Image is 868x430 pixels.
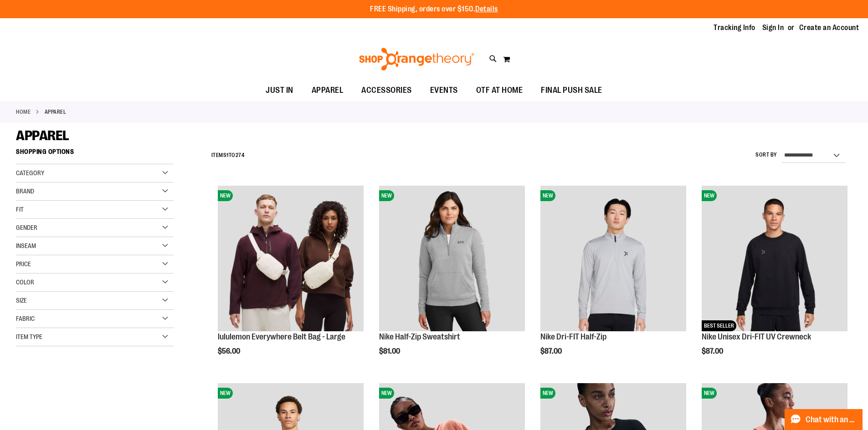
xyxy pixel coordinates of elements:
span: NEW [540,388,555,399]
span: NEW [379,388,394,399]
span: $87.00 [540,347,563,355]
div: product [375,181,529,379]
span: NEW [702,190,717,201]
span: $87.00 [702,347,724,355]
a: Details [475,5,498,13]
img: Shop Orangetheory [358,48,476,71]
span: FINAL PUSH SALE [541,80,602,101]
img: Nike Half-Zip Sweatshirt [379,186,525,331]
span: Size [16,297,27,304]
span: BEST SELLER [702,320,736,331]
span: $81.00 [379,347,401,355]
span: Color [16,278,34,286]
span: Inseam [16,242,36,249]
div: product [536,181,691,379]
label: Sort By [755,151,777,159]
span: Gender [16,224,37,231]
img: Nike Dri-FIT Half-Zip [540,186,686,331]
span: Price [16,260,31,268]
span: Brand [16,187,34,195]
a: Nike Unisex Dri-FIT UV CrewneckNEWBEST SELLER [702,186,847,333]
span: APPAREL [312,80,344,101]
span: JUST IN [266,80,293,101]
a: lululemon Everywhere Belt Bag - LargeNEW [218,186,364,333]
a: Nike Dri-FIT Half-ZipNEW [540,186,686,333]
div: product [213,181,368,379]
span: Chat with an Expert [806,415,857,424]
span: Item Type [16,333,42,340]
a: Nike Unisex Dri-FIT UV Crewneck [702,332,811,341]
a: Sign In [762,23,784,33]
span: NEW [218,190,233,201]
img: Nike Unisex Dri-FIT UV Crewneck [702,186,847,331]
p: FREE Shipping, orders over $150. [370,4,498,15]
div: product [697,181,852,379]
span: Category [16,169,44,177]
a: Nike Half-Zip Sweatshirt [379,332,460,341]
a: Tracking Info [714,23,755,33]
span: NEW [540,190,555,201]
a: Create an Account [799,23,859,33]
span: $56.00 [218,347,241,355]
strong: APPAREL [45,108,67,116]
span: EVENTS [430,80,458,101]
button: Chat with an Expert [785,409,863,430]
span: Fabric [16,315,35,322]
span: NEW [218,388,233,399]
span: 274 [236,152,245,158]
a: lululemon Everywhere Belt Bag - Large [218,332,345,341]
a: Nike Dri-FIT Half-Zip [540,332,606,341]
span: NEW [702,388,717,399]
span: 1 [226,152,229,158]
span: APPAREL [16,128,69,143]
a: Nike Half-Zip SweatshirtNEW [379,186,525,333]
a: Home [16,108,31,116]
img: lululemon Everywhere Belt Bag - Large [218,186,364,331]
span: Fit [16,206,24,213]
strong: Shopping Options [16,144,174,164]
span: OTF AT HOME [476,80,523,101]
span: NEW [379,190,394,201]
span: ACCESSORIES [361,80,412,101]
h2: Items to [211,148,245,162]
